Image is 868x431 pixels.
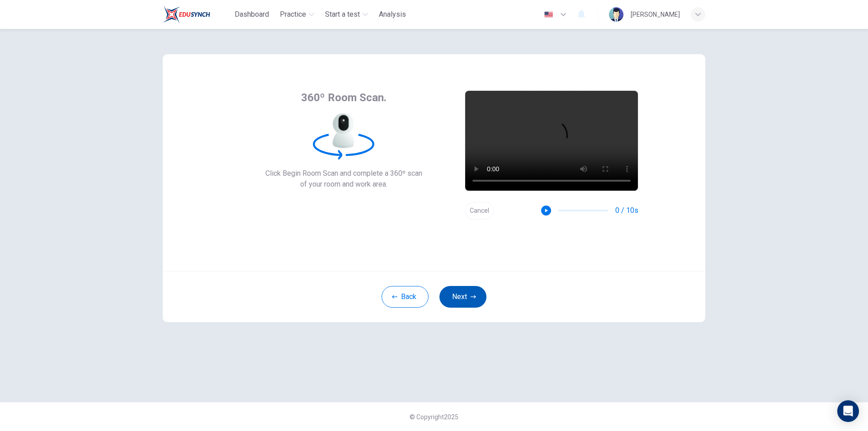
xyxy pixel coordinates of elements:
span: Start a test [325,9,360,20]
button: Dashboard [231,6,273,23]
img: Profile picture [609,7,623,22]
div: Open Intercom Messenger [837,400,859,422]
button: Practice [276,6,318,23]
span: Dashboard [235,9,269,20]
button: Analysis [375,6,410,23]
button: Start a test [321,6,372,23]
a: Train Test logo [163,5,231,23]
span: Analysis [379,9,406,20]
span: 0 / 10s [615,205,638,216]
button: Cancel [465,202,494,220]
span: © Copyright 2025 [410,413,458,421]
span: Click Begin Room Scan and complete a 360º scan [265,168,422,179]
img: Train Test logo [163,5,210,23]
img: en [543,11,554,18]
button: Back [382,286,429,308]
div: [PERSON_NAME] [631,9,680,20]
span: of your room and work area. [265,179,422,190]
span: 360º Room Scan. [301,90,387,105]
button: Next [439,286,486,308]
span: Practice [280,9,306,20]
